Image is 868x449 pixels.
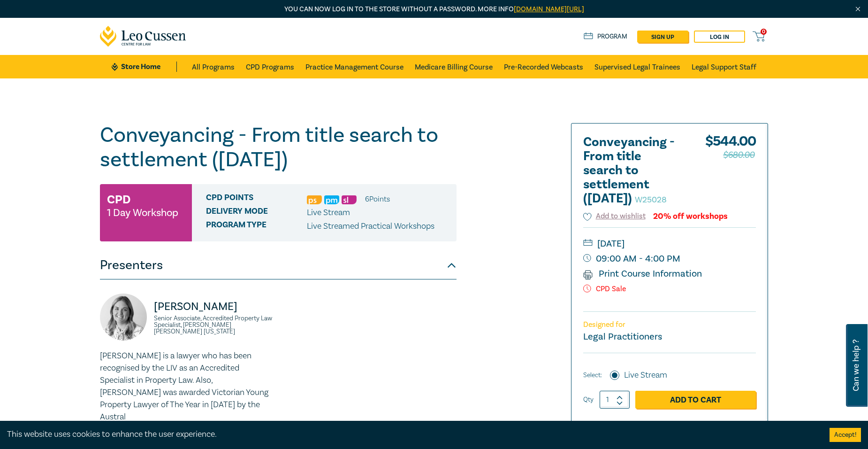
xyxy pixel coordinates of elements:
small: 1 Day Workshop [107,208,178,217]
a: Supervised Legal Trainees [594,55,680,78]
img: https://s3.ap-southeast-2.amazonaws.com/leo-cussen-store-production-content/Contacts/Lydia%20East... [100,294,147,341]
img: Professional Skills [307,195,322,204]
a: Program [584,31,627,42]
button: Accept cookies [830,428,861,442]
p: Live Streamed Practical Workshops [307,220,434,232]
span: Program type [206,220,307,232]
span: Live Stream [307,207,350,218]
img: Close [854,5,862,13]
p: Designed for [583,320,756,329]
span: Can we help ? [852,330,860,401]
div: This website uses cookies to enhance the user experience. [7,428,815,441]
h3: CPD [107,191,130,208]
p: [PERSON_NAME] is a lawyer who has been recognised by the LIV as an Accredited Specialist in Prope... [100,350,273,423]
small: Senior Associate, Accredited Property Law Specialist, [PERSON_NAME] [PERSON_NAME] [US_STATE] [154,315,273,335]
a: Medicare Billing Course [415,55,493,78]
button: Presenters [100,251,457,279]
a: Pre-Recorded Webcasts [504,55,583,78]
span: Select: [583,370,602,380]
small: W25028 [635,194,667,205]
p: You can now log in to the store without a password. More info [100,4,768,15]
span: 0 [761,29,767,35]
span: Delivery Mode [206,207,307,219]
span: $680.00 [723,147,754,163]
h2: Conveyancing - From title search to settlement ([DATE]) [583,135,686,206]
button: Add to wishlist [583,211,646,222]
a: Legal Support Staff [692,55,756,78]
a: Log in [694,31,745,43]
img: Substantive Law [342,195,357,204]
a: Add to Cart [635,391,756,409]
h1: Conveyancing - From title search to settlement ([DATE]) [100,123,457,172]
a: sign up [637,31,688,43]
a: Practice Management Course [305,55,404,78]
img: Practice Management & Business Skills [324,195,339,204]
div: $ 544.00 [705,135,756,210]
input: 1 [600,391,630,409]
a: Print Course Information [583,268,702,280]
small: [DATE] [583,236,756,251]
div: 20% off workshops [653,212,728,221]
li: 6 Point s [365,193,390,205]
a: Store Home [112,62,177,72]
p: [PERSON_NAME] [154,299,273,314]
small: 09:00 AM - 4:00 PM [583,251,756,266]
span: CPD Points [206,193,307,205]
a: All Programs [192,55,235,78]
p: CPD Sale [583,285,756,294]
label: Qty [583,395,594,405]
small: Legal Practitioners [583,331,662,343]
a: CPD Programs [246,55,294,78]
label: Live Stream [624,369,667,381]
a: [DOMAIN_NAME][URL] [514,5,584,14]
